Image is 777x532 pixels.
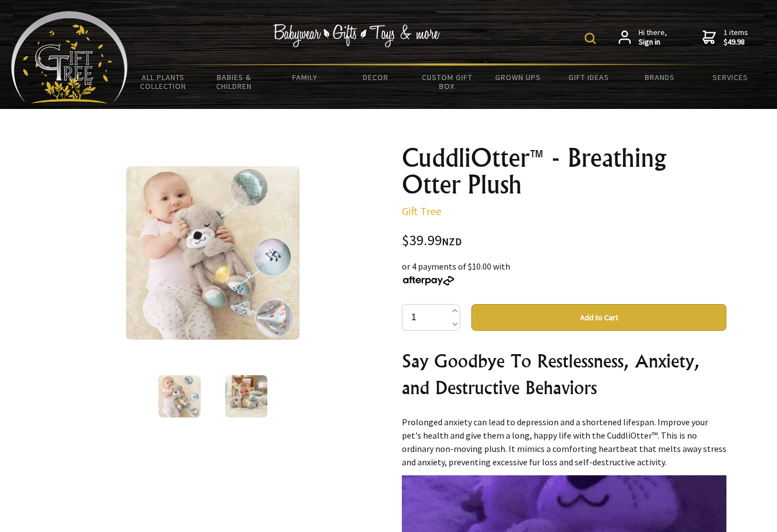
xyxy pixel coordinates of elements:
[471,304,726,331] button: Add to Cart
[402,260,726,286] div: or 4 payments of $10.00 with
[273,24,440,47] img: Babywear - Gifts - Toys & more
[128,66,199,98] a: All Plants Collection
[585,33,596,44] img: product search
[402,233,726,248] div: $39.99
[724,37,748,47] strong: $49.98
[619,28,667,47] a: Hi there,Sign in
[270,66,341,89] a: Family
[402,415,726,469] p: Prolonged anxiety can lead to depression and a shortened lifespan. Improve your pet's health and ...
[639,37,667,47] strong: Sign in
[402,276,455,286] img: Afterpay
[724,27,748,47] span: 1 items
[624,66,695,89] a: Brands
[11,11,128,103] img: Babyware - Gifts - Toys and more...
[402,204,441,218] a: Gift Tree
[411,66,482,98] a: Custom Gift Box
[341,66,412,89] a: Decor
[402,347,726,401] h2: Say Goodbye To Restlessness, Anxiety, and Destructive Behaviors
[482,66,554,89] a: Grown Ups
[695,66,766,89] a: Services
[199,66,270,98] a: Babies & Children
[158,375,201,417] img: CuddliOtter™ - Breathing Otter Plush
[553,66,624,89] a: Gift Ideas
[402,145,726,198] h1: CuddliOtter™ - Breathing Otter Plush
[126,166,300,340] img: CuddliOtter™ - Breathing Otter Plush
[639,28,667,47] span: Hi there,
[703,28,748,47] a: 1 items$49.98
[225,375,267,417] img: CuddliOtter™ - Breathing Otter Plush
[442,235,462,248] span: NZD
